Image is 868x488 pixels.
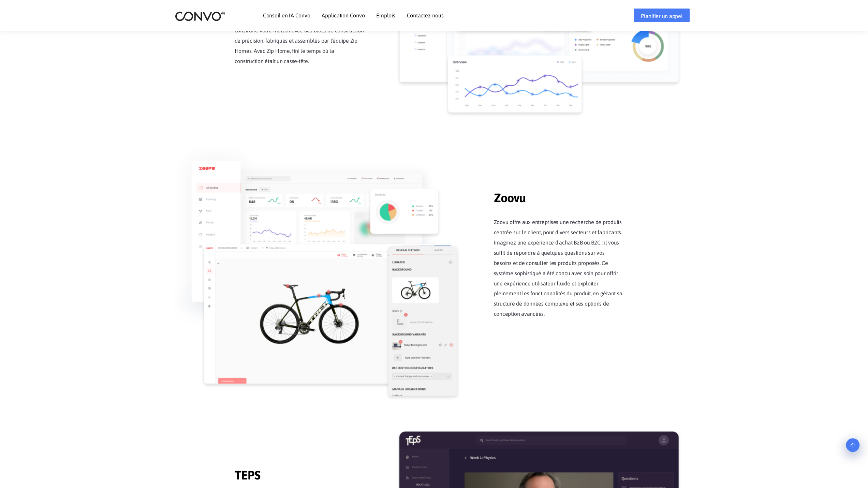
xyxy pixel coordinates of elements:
font: Zoovu [494,191,526,205]
img: logo_2.png [175,11,225,21]
a: Planifier un appel [634,9,690,22]
font: TEPS [235,468,260,482]
a: Emplois [376,13,395,18]
font: Conseil en IA Convo [263,12,310,18]
a: Contactez-nous [407,13,444,18]
font: Zoovu offre aux entreprises une recherche de produits centrée sur le client, pour divers secteurs... [494,219,622,317]
a: Application Convo [322,13,365,18]
a: Conseil en IA Convo [263,13,310,18]
font: Application Convo [322,12,365,18]
font: Planifier un appel [641,13,683,19]
font: Contactez-nous [407,12,444,18]
font: Emplois [376,12,395,18]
